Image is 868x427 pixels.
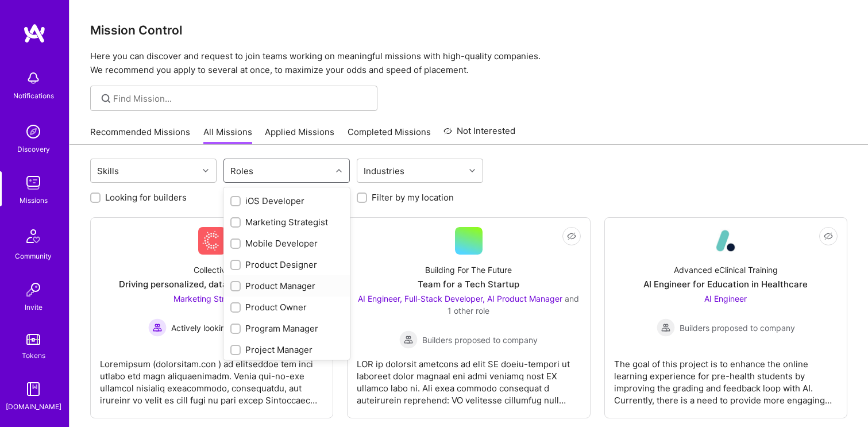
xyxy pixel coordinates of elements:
[824,232,833,241] i: icon EyeClosed
[348,126,431,145] a: Completed Missions
[227,163,256,179] div: Roles
[22,120,45,143] img: discovery
[22,171,45,194] img: teamwork
[20,194,48,206] div: Missions
[22,349,45,361] div: Tokens
[99,92,113,105] i: icon SearchGrey
[418,278,519,290] div: Team for a Tech Startup
[443,124,515,145] a: Not Interested
[22,67,45,90] img: bell
[357,227,580,409] a: Building For The FutureTeam for a Tech StartupAI Engineer, Full-Stack Developer, AI Product Manag...
[674,264,778,276] div: Advanced eClinical Training
[399,330,418,349] img: Builders proposed to company
[198,227,226,255] img: Company Logo
[643,278,808,290] div: AI Engineer for Education in Healthcare
[230,259,343,271] div: Product Designer
[230,280,343,292] div: Product Manager
[94,163,122,179] div: Skills
[6,401,61,413] div: [DOMAIN_NAME]
[230,344,343,356] div: Project Manager
[90,49,847,77] p: Here you can discover and request to join teams working on meaningful missions with high-quality ...
[422,334,538,346] span: Builders proposed to company
[680,322,795,334] span: Builders proposed to company
[25,301,43,313] div: Invite
[614,227,838,409] a: Company LogoAdvanced eClinical TrainingAI Engineer for Education in HealthcareAI Engineer Builder...
[230,322,343,334] div: Program Manager
[361,163,407,179] div: Industries
[372,191,454,203] label: Filter by my location
[336,168,342,174] i: icon Chevron
[15,250,52,262] div: Community
[17,143,50,155] div: Discovery
[100,349,323,406] div: Loremipsum (dolorsitam.con ) ad elitseddoe tem inci utlabo etd magn aliquaenimadm. Venia qui-no-e...
[230,216,343,228] div: Marketing Strategist
[203,168,209,174] i: icon Chevron
[90,126,190,145] a: Recommended Missions
[469,168,475,174] i: icon Chevron
[171,322,275,334] span: Actively looking for builders
[119,278,305,290] div: Driving personalized, data-driven campaigns
[194,264,230,276] div: Collective
[425,264,512,276] div: Building For The Future
[357,349,580,406] div: LOR ip dolorsit ametcons ad elit SE doeiu-tempori ut laboreet dolor magnaal eni admi veniamq nost...
[26,334,40,345] img: tokens
[230,301,343,313] div: Product Owner
[230,237,343,249] div: Mobile Developer
[113,93,369,105] input: Find Mission...
[90,23,847,37] h3: Mission Control
[614,349,838,406] div: The goal of this project is to enhance the online learning experience for pre-health students by ...
[100,227,323,409] a: Company LogoCollectiveDriving personalized, data-driven campaignsMarketing Strategist Actively lo...
[657,318,675,337] img: Builders proposed to company
[203,126,252,145] a: All Missions
[13,90,54,102] div: Notifications
[358,294,562,303] span: AI Engineer, Full-Stack Developer, AI Product Manager
[567,232,576,241] i: icon EyeClosed
[704,294,747,303] span: AI Engineer
[22,378,45,401] img: guide book
[712,227,739,255] img: Company Logo
[23,23,46,44] img: logo
[105,191,187,203] label: Looking for builders
[148,318,167,337] img: Actively looking for builders
[265,126,334,145] a: Applied Missions
[173,294,250,303] span: Marketing Strategist
[22,278,45,301] img: Invite
[230,195,343,207] div: iOS Developer
[20,222,47,250] img: Community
